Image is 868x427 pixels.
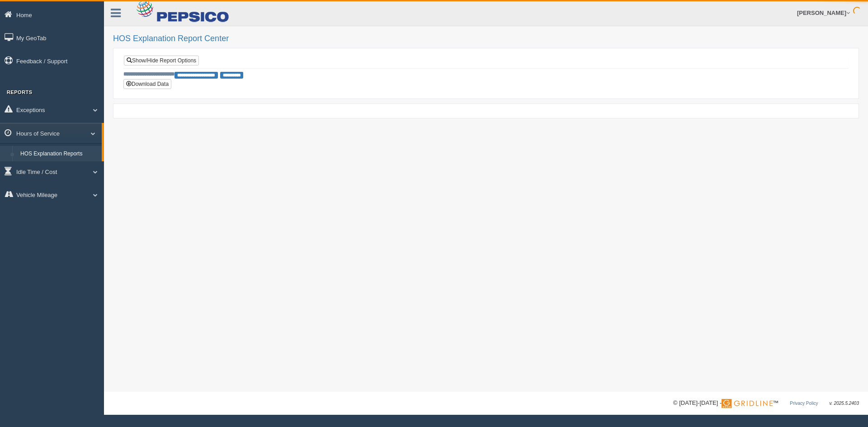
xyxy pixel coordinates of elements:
[722,399,773,408] img: Gridline
[16,146,102,162] a: HOS Explanation Reports
[124,56,199,66] a: Show/Hide Report Options
[123,79,171,89] button: Download Data
[113,34,859,43] h2: HOS Explanation Report Center
[830,401,859,406] span: v. 2025.5.2403
[790,401,818,406] a: Privacy Policy
[673,399,859,408] div: © [DATE]-[DATE] - ™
